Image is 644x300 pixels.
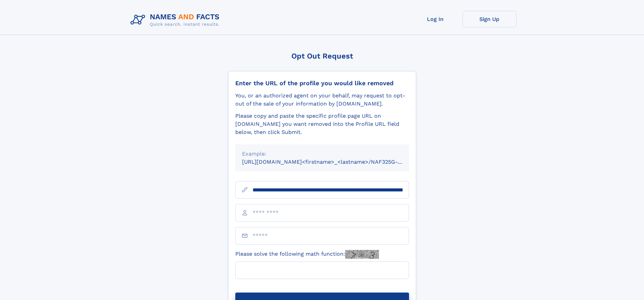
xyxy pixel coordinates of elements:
[462,11,517,27] a: Sign Up
[235,112,409,136] div: Please copy and paste the specific profile page URL on [DOMAIN_NAME] you want removed into the Pr...
[235,79,409,87] div: Enter the URL of the profile you would like removed
[235,92,409,108] div: You, or an authorized agent on your behalf, may request to opt-out of the sale of your informatio...
[128,11,225,29] img: Logo Names and Facts
[242,150,402,158] div: Example:
[235,250,379,259] label: Please solve the following math function:
[228,52,416,60] div: Opt Out Request
[242,159,422,165] small: [URL][DOMAIN_NAME]<firstname>_<lastname>/NAF325G-xxxxxxxx
[408,11,462,27] a: Log In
